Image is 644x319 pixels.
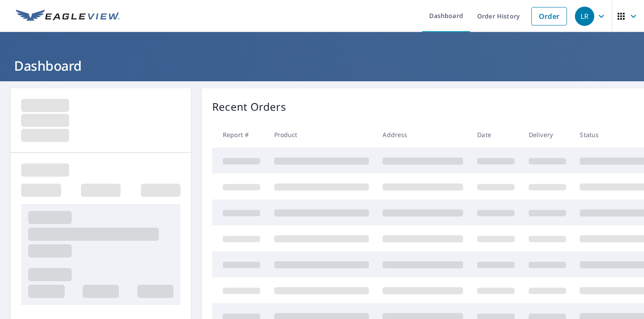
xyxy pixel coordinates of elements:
[267,122,376,148] th: Product
[11,57,633,75] h1: Dashboard
[16,10,120,23] img: EV Logo
[575,7,594,26] div: LR
[522,122,573,148] th: Delivery
[531,7,567,25] a: Order
[212,99,286,115] p: Recent Orders
[470,122,522,148] th: Date
[375,122,470,148] th: Address
[212,122,267,148] th: Report #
